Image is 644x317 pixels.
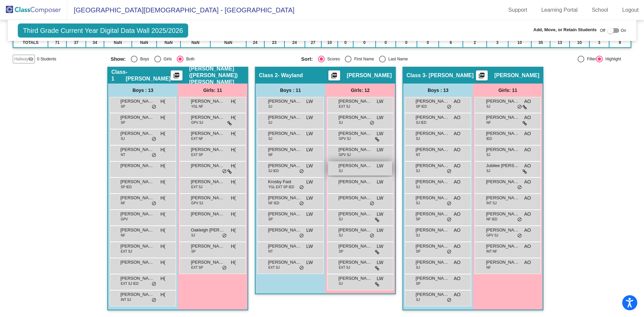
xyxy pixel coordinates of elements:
[517,217,522,222] span: do_not_disturb_alt
[268,201,279,206] span: NF IED
[231,130,236,137] span: H(
[339,152,351,157] span: GPV SJ
[454,114,461,121] span: AO
[301,56,313,62] span: Sort:
[416,184,420,190] span: SJ
[152,281,156,287] span: do_not_disturb_alt
[486,195,520,201] span: [PERSON_NAME]
[231,114,236,121] span: H(
[339,265,350,270] span: EXT SJ
[454,130,461,137] span: AO
[178,84,248,97] div: Girls: 11
[231,98,236,105] span: H(
[306,195,313,202] span: LW
[524,195,531,202] span: AO
[416,211,449,217] span: [PERSON_NAME] [PERSON_NAME]
[191,114,224,121] span: [PERSON_NAME]
[338,211,372,217] span: [PERSON_NAME]
[454,243,461,250] span: AO
[299,201,304,206] span: do_not_disturb_alt
[189,65,244,86] span: [PERSON_NAME] ([PERSON_NAME]) [PERSON_NAME]
[524,162,531,169] span: AO
[104,38,131,48] td: NaN
[121,249,132,254] span: EXT SJ
[454,98,461,105] span: AO
[486,243,520,250] span: [PERSON_NAME]
[268,98,302,105] span: [PERSON_NAME]
[494,72,539,79] span: [PERSON_NAME]
[126,69,171,82] span: - [PERSON_NAME]
[416,178,449,185] span: [PERSON_NAME]
[473,84,543,97] div: Girls: 11
[447,249,451,255] span: do_not_disturb_alt
[66,38,86,48] td: 37
[589,38,609,48] td: 3
[268,146,302,153] span: [PERSON_NAME]
[447,104,451,110] span: do_not_disturb_alt
[338,243,372,250] span: [PERSON_NAME]
[160,227,165,234] span: H(
[268,227,302,233] span: [PERSON_NAME]
[550,38,570,48] td: 13
[231,178,236,186] span: H(
[486,201,496,206] span: INT SJ
[183,56,195,62] div: Both
[447,201,451,206] span: do_not_disturb_alt
[377,275,383,282] span: LW
[478,72,486,82] mat-icon: picture_as_pdf
[191,178,224,185] span: [PERSON_NAME]
[486,120,491,125] span: NF
[160,130,165,137] span: H(
[191,195,224,201] span: [PERSON_NAME]
[338,162,372,169] span: [PERSON_NAME]
[306,211,313,218] span: LW
[416,259,449,266] span: [PERSON_NAME]
[120,146,154,153] span: [PERSON_NAME] [PERSON_NAME]
[531,38,550,48] td: 35
[330,72,338,82] mat-icon: picture_as_pdf
[231,162,236,169] span: H(
[377,178,383,186] span: LW
[486,265,491,270] span: NF
[191,104,203,109] span: YGL NF
[48,38,66,48] td: 71
[416,265,420,270] span: SJ
[222,265,227,271] span: do_not_disturb_alt
[231,259,236,266] span: H(
[407,72,425,79] span: Class 3
[14,56,28,62] span: Hallway
[121,120,125,125] span: SP
[171,70,182,81] button: Print Students Details
[264,38,284,48] td: 23
[299,185,304,190] span: do_not_disturb_alt
[536,5,583,15] a: Learning Portal
[120,114,154,121] span: [PERSON_NAME]
[268,184,294,190] span: YGL EXT SP IED
[416,120,426,125] span: SJ IED
[339,233,343,238] span: SJ
[486,259,520,266] span: [PERSON_NAME]
[284,38,305,48] td: 24
[268,249,273,254] span: NT
[325,84,395,97] div: Girls: 12
[454,211,461,218] span: AO
[191,227,224,233] span: Oakleigh [PERSON_NAME]
[305,38,322,48] td: 27
[231,195,236,202] span: H(
[231,227,236,234] span: H(
[377,130,383,137] span: LW
[486,152,490,157] span: SJ
[416,291,449,298] span: [PERSON_NAME]
[152,137,156,142] span: do_not_disturb_alt
[533,27,597,33] span: Add, Move, or Retain Students
[299,265,304,271] span: do_not_disturb_alt
[67,5,294,15] span: [GEOGRAPHIC_DATA][DEMOGRAPHIC_DATA] - [GEOGRAPHIC_DATA]
[454,146,461,153] span: AO
[301,56,487,62] mat-radio-group: Select an option
[338,259,372,266] span: [PERSON_NAME]
[609,38,631,48] td: 9
[486,233,498,238] span: GPV SJ
[191,265,203,270] span: EXT SP
[339,136,351,141] span: GPV SJ
[222,169,227,174] span: do_not_disturb_alt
